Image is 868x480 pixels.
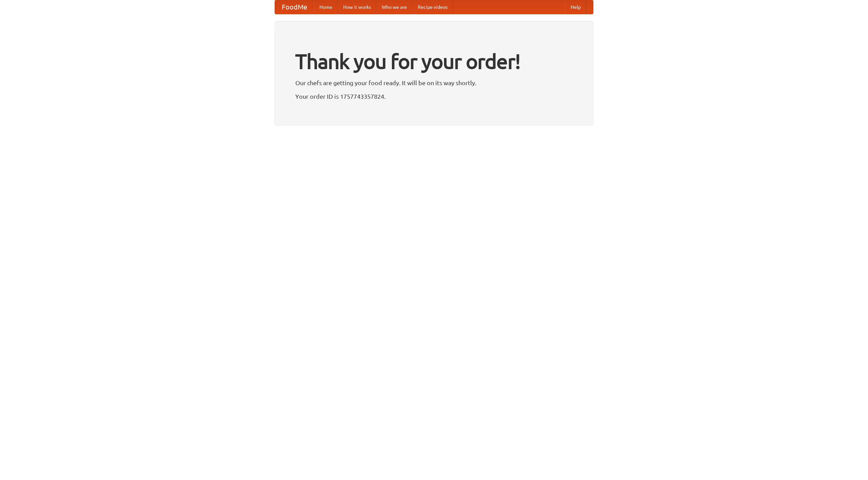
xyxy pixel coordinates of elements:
a: Recipe videos [412,0,453,14]
h1: Thank you for your order! [295,45,573,78]
a: Who we are [376,0,412,14]
a: FoodMe [275,0,314,14]
p: Your order ID is 1757743357824. [295,91,573,101]
a: How it works [338,0,376,14]
a: Help [565,0,586,14]
p: Our chefs are getting your food ready. It will be on its way shortly. [295,78,573,88]
a: Home [314,0,338,14]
